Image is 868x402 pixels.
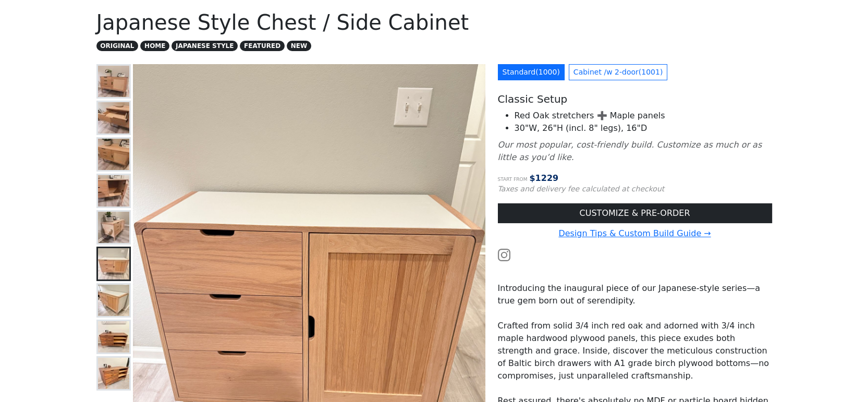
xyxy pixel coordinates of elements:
span: $ 1229 [529,173,558,183]
span: NEW [287,41,311,51]
small: Start from [498,177,528,182]
img: Japanese Style Nursery Dresser 40W x 18D x 36H [98,248,129,279]
img: Japanese Style Side Cabinet - Top View [98,139,129,170]
span: HOME [140,41,169,51]
i: Our most popular, cost-friendly build. Customize as much or as little as you’d like. [498,140,762,162]
li: Red Oak stretchers ➕ Maple panels [515,109,772,122]
h5: Classic Setup [498,93,772,105]
a: CUSTOMIZE & PRE-ORDER [498,203,772,223]
a: Cabinet /w 2-door(1001) [569,64,667,80]
img: Japanese Style Side Cabinet - Corner View [98,212,129,243]
li: 30"W, 26"H (incl. 8" legs), 16"D [515,122,772,135]
span: ORIGINAL [96,41,139,51]
img: Japanese Style Walnut Side Cabinet - Stunning Drawer Faces [98,358,129,389]
a: Design Tips & Custom Build Guide → [558,228,711,238]
img: Japanese Style Side Cabinet - Overview [98,66,129,97]
span: JAPANESE STYLE [172,41,238,51]
p: Crafted from solid 3/4 inch red oak and adorned with 3/4 inch maple hardwood plywood panels, this... [498,320,772,382]
span: FEATURED [240,41,285,51]
img: Japanese Style Nursery Dresser Side View [98,285,129,316]
a: Standard(1000) [498,64,565,80]
p: Introducing the inaugural piece of our Japanese-style series—a true gem born out of serendipity. [498,282,772,307]
img: Japanese Style Walnut Side Cabinet [98,321,129,352]
h1: Japanese Style Chest / Side Cabinet [96,10,772,35]
a: Watch the build video or pictures on Instagram [498,249,510,259]
img: Japanese Style Side Cabinet - Cabinet View [98,175,129,206]
img: Japanese Style Side Cabinet - Drawer Face Detail [98,102,129,133]
small: Taxes and delivery fee calculated at checkout [498,185,665,193]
